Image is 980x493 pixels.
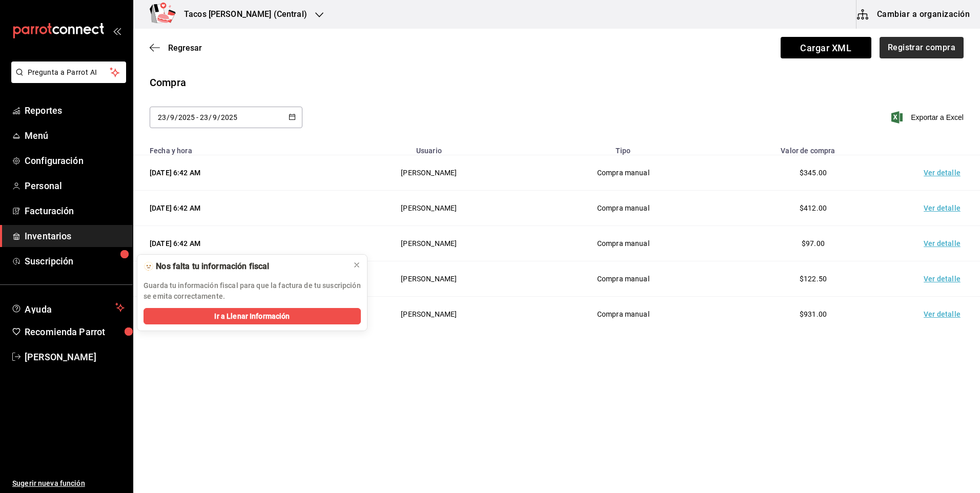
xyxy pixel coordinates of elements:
[196,113,198,121] span: -
[908,297,980,332] td: Ver detalle
[25,229,125,243] span: Inventarios
[25,204,125,218] span: Facturación
[908,155,980,191] td: Ver detalle
[25,301,111,314] span: Ayuda
[150,238,317,249] div: [DATE] 6:42 AM
[800,310,827,318] span: $931.00
[781,37,871,58] span: Cargar XML
[170,113,175,121] input: Month
[12,478,125,489] span: Sugerir nueva función
[175,113,178,121] span: /
[25,129,125,142] span: Menú
[800,204,827,212] span: $412.00
[908,191,980,226] td: Ver detalle
[176,8,307,20] h3: Tacos [PERSON_NAME] (Central)
[150,168,317,178] div: [DATE] 6:42 AM
[150,75,186,90] div: Compra
[212,113,217,121] input: Month
[220,113,238,121] input: Year
[214,311,290,322] span: Ir a Llenar Información
[330,226,528,261] td: [PERSON_NAME]
[199,113,209,121] input: Day
[528,261,718,297] td: Compra manual
[167,113,170,121] span: /
[168,43,202,53] span: Regresar
[11,61,126,83] button: Pregunta a Parrot AI
[330,140,528,155] th: Usuario
[718,140,908,155] th: Valor de compra
[144,280,361,302] p: Guarda tu información fiscal para que la factura de tu suscripción se emita correctamente.
[908,261,980,297] td: Ver detalle
[25,325,125,339] span: Recomienda Parrot
[25,179,125,193] span: Personal
[528,140,718,155] th: Tipo
[330,155,528,191] td: [PERSON_NAME]
[178,113,195,121] input: Year
[25,104,125,117] span: Reportes
[144,308,361,324] button: Ir a Llenar Información
[209,113,212,121] span: /
[150,203,317,213] div: [DATE] 6:42 AM
[908,226,980,261] td: Ver detalle
[528,191,718,226] td: Compra manual
[217,113,220,121] span: /
[800,275,827,283] span: $122.50
[157,113,167,121] input: Day
[330,297,528,332] td: [PERSON_NAME]
[528,155,718,191] td: Compra manual
[7,74,126,85] a: Pregunta a Parrot AI
[150,43,202,53] button: Regresar
[144,261,344,272] div: 🫥 Nos falta tu información fiscal
[25,350,125,364] span: [PERSON_NAME]
[880,37,964,58] button: Registrar compra
[893,111,964,124] button: Exportar a Excel
[800,169,827,177] span: $345.00
[133,140,330,155] th: Fecha y hora
[528,297,718,332] td: Compra manual
[802,239,825,248] span: $97.00
[28,67,110,78] span: Pregunta a Parrot AI
[25,154,125,168] span: Configuración
[113,27,121,35] button: open_drawer_menu
[330,191,528,226] td: [PERSON_NAME]
[330,261,528,297] td: [PERSON_NAME]
[25,254,125,268] span: Suscripción
[528,226,718,261] td: Compra manual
